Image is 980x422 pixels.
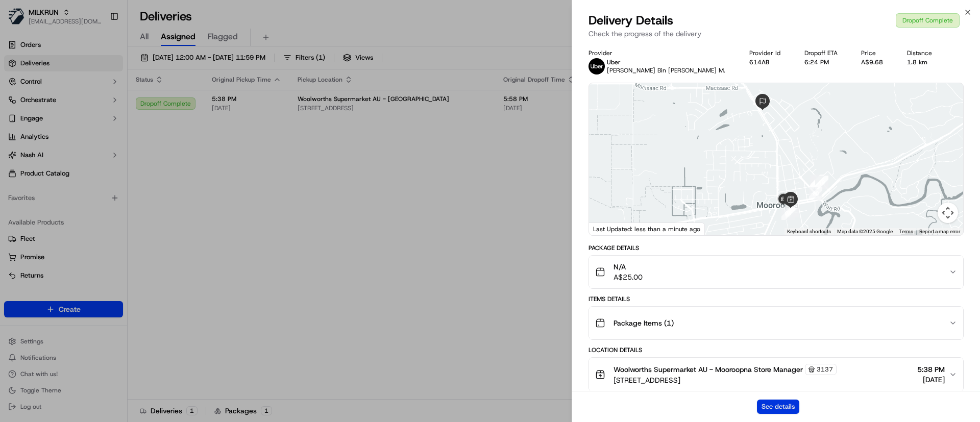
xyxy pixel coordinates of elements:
img: Google [592,222,625,235]
span: A$25.00 [614,272,643,282]
div: 17 [811,175,824,188]
div: Distance [907,49,940,57]
div: Last Updated: less than a minute ago [589,222,705,235]
button: 614AB [749,58,769,66]
p: Uber [607,58,725,66]
span: [STREET_ADDRESS] [614,375,837,385]
span: Package Items ( 1 ) [614,318,674,328]
button: Woolworths Supermarket AU - Mooroopna Store Manager3137[STREET_ADDRESS]5:38 PM[DATE] [589,358,963,391]
div: Provider [589,49,733,57]
button: See details [757,400,799,414]
div: Price [861,49,891,57]
div: 16 [810,176,823,189]
div: 23 [781,207,795,220]
a: Report a map error [919,229,960,234]
div: Location Details [589,346,964,354]
span: [DATE] [917,375,945,385]
button: N/AA$25.00 [589,256,963,288]
div: Items Details [589,295,964,303]
div: 6:24 PM [804,58,845,66]
button: Keyboard shortcuts [787,228,831,235]
span: 5:38 PM [917,364,945,375]
span: Woolworths Supermarket AU - Mooroopna Store Manager [614,364,803,375]
a: Open this area in Google Maps (opens a new window) [592,222,625,235]
p: Check the progress of the delivery [589,29,964,39]
div: Provider Id [749,49,788,57]
span: 3137 [817,365,833,374]
div: A$9.68 [861,58,891,66]
span: N/A [614,262,643,272]
a: Terms (opens in new tab) [899,229,913,234]
span: Delivery Details [589,12,673,29]
div: Package Details [589,244,964,252]
span: [PERSON_NAME] Bin [PERSON_NAME] M. [607,66,725,75]
button: Map camera controls [938,203,958,223]
div: 22 [786,203,799,216]
div: Dropoff ETA [804,49,845,57]
div: 15 [810,175,823,188]
div: 19 [815,176,828,189]
button: Package Items (1) [589,307,963,339]
div: 1.8 km [907,58,940,66]
span: Map data ©2025 Google [837,229,893,234]
img: uber-new-logo.jpeg [589,58,605,75]
div: 20 [809,187,822,200]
